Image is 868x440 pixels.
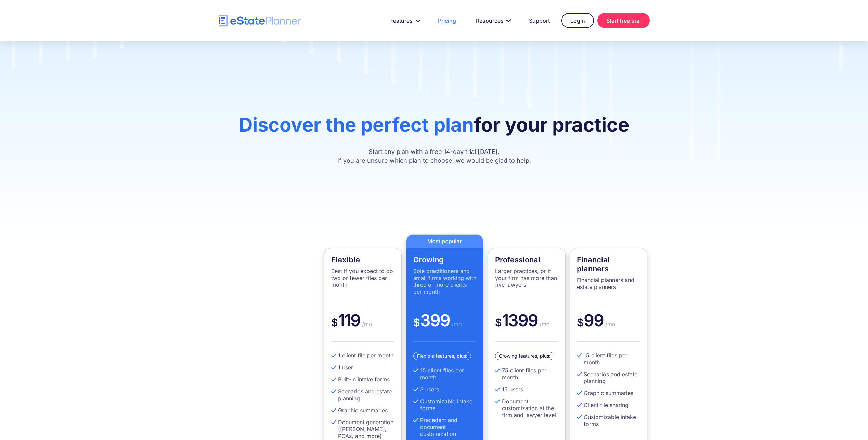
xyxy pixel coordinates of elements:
li: Graphic summaries [577,390,640,396]
span: $ [577,316,584,329]
li: Precedent and document customization [413,417,477,437]
li: Customizable intake forms [577,414,640,427]
a: Resources [468,14,517,27]
span: /mo [604,321,616,328]
p: Sole practitioners and small firms working with three or more clients per month [413,268,477,295]
a: home [219,15,301,27]
li: Scenarios and estate planning [577,371,640,384]
p: Financial planners and estate planners [577,277,640,290]
div: 399 [413,310,477,342]
div: Growing features, plus: [495,352,554,360]
div: 1399 [495,310,558,342]
span: /mo [360,321,372,328]
span: $ [495,316,502,329]
li: Customizable intake forms [413,398,477,412]
li: 15 client files per month [413,367,477,381]
p: Start any plan with a free 14-day trial [DATE]. If you are unsure which plan to choose, we would ... [219,147,650,165]
li: 15 client files per month [577,352,640,366]
span: /mo [450,321,462,328]
a: Pricing [430,14,464,27]
div: Flexible features, plus: [413,352,471,360]
li: 75 client files per month [495,367,558,381]
div: 99 [577,310,640,342]
div: 119 [331,310,394,342]
span: $ [413,316,420,329]
li: Scenarios and estate planning [331,388,394,402]
li: Graphic summaries [331,407,394,414]
h4: Professional [495,255,558,264]
h4: Financial planners [577,255,640,273]
p: Larger practices, or if your firm has more than five lawyers [495,268,558,288]
li: Client file sharing [577,402,640,408]
li: Built-in intake forms [331,376,394,383]
span: $ [331,316,338,329]
p: Best if you expect to do two or fewer files per month [331,268,394,288]
li: 15 users [495,386,558,393]
li: 3 users [413,386,477,393]
li: Document generation ([PERSON_NAME], POAs, and more) [331,419,394,439]
a: Start free trial [597,13,650,28]
a: Features [382,14,426,27]
h4: Flexible [331,255,394,264]
h4: Growing [413,255,477,264]
span: /mo [538,321,550,328]
li: Document customization at the firm and lawyer level [495,398,558,418]
li: 1 user [331,364,394,371]
li: 1 client file per month [331,352,394,359]
h1: for your practice [219,114,650,142]
span: Discover the perfect plan [239,113,474,136]
a: Login [561,13,594,28]
a: Support [521,14,558,27]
